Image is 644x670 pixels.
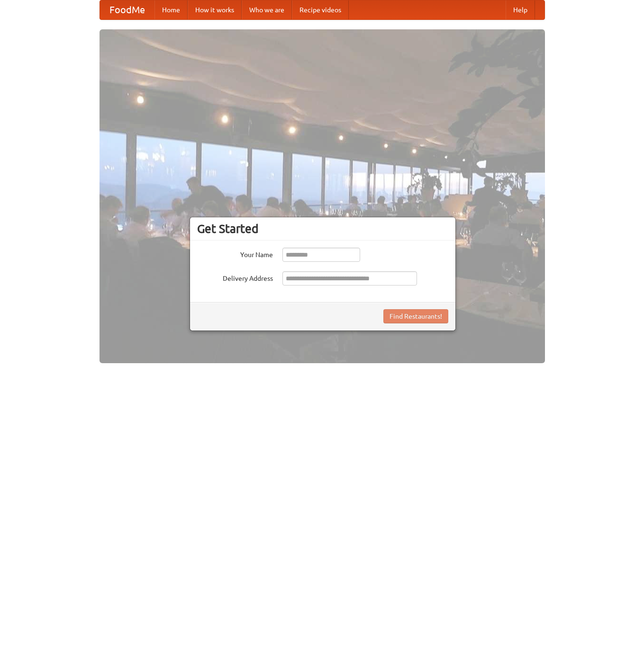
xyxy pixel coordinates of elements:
[242,0,292,19] a: Who we are
[292,0,349,19] a: Recipe videos
[197,271,273,283] label: Delivery Address
[154,0,188,19] a: Home
[100,0,154,19] a: FoodMe
[197,248,273,259] label: Your Name
[383,309,448,323] button: Find Restaurants!
[506,0,535,19] a: Help
[197,222,448,236] h3: Get Started
[188,0,242,19] a: How it works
